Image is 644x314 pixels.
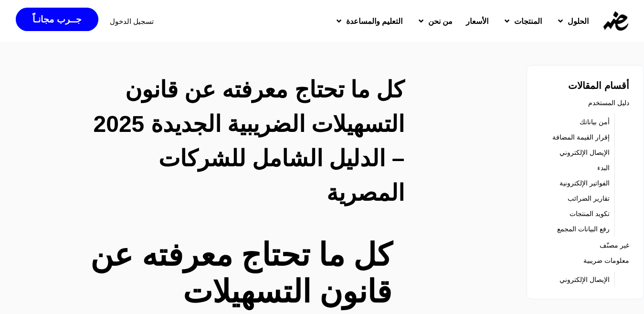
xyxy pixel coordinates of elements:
[549,9,595,33] a: الحلول
[600,238,629,252] a: غير مصنّف
[552,130,610,144] a: إقرار القيمة المضافة
[560,176,610,190] a: الفواتير الإلكترونية
[583,254,629,267] a: معلومات ضريبية
[459,9,495,33] a: الأسعار
[568,15,589,27] span: الحلول
[560,273,610,286] a: الإيصال الإلكتروني
[495,9,549,33] a: المنتجات
[514,15,542,27] span: المنتجات
[346,15,402,27] span: التعليم والمساعدة
[568,192,610,205] a: تقارير الضرائب
[466,15,488,27] span: الأسعار
[557,222,610,236] a: رفع البيانات المجمع
[568,80,629,91] strong: أقسام المقالات
[560,146,610,159] a: الإيصال الإلكتروني
[409,9,459,33] a: من نحن
[580,115,610,129] a: أمن بياناتك
[428,15,453,27] span: من نحن
[327,9,409,33] a: التعليم والمساعدة
[32,15,81,24] span: جــرب مجانـاً
[16,8,98,31] a: جــرب مجانـاً
[83,73,404,210] h2: كل ما تحتاج معرفته عن قانون التسهيلات الضريبية الجديدة 2025 – الدليل الشامل للشركات المصرية
[597,161,610,174] a: البدء
[588,96,629,109] a: دليل المستخدم
[570,207,610,220] a: تكويد المنتجات
[110,18,154,25] a: تسجيل الدخول
[603,11,628,31] img: eDariba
